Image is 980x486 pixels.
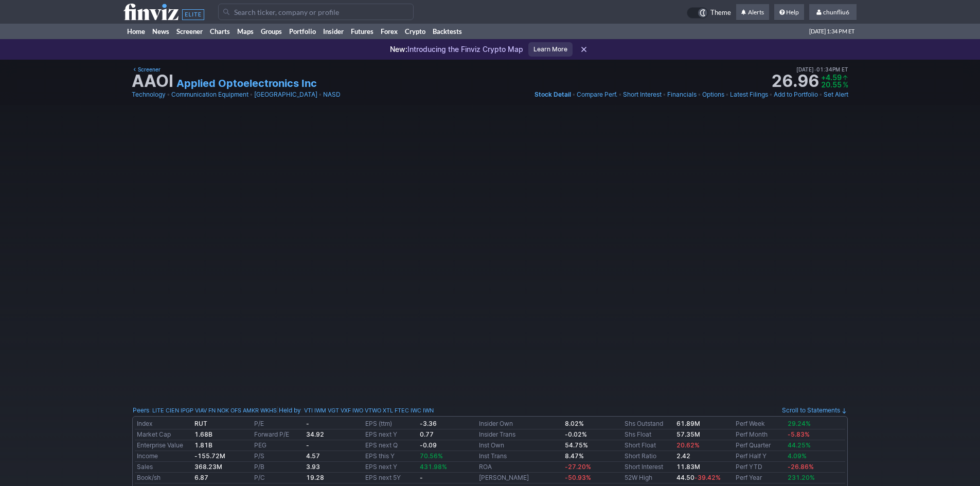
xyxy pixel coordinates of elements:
span: • [167,89,170,100]
a: AMKR [243,405,259,416]
b: -0.09 [420,441,437,449]
a: Futures [347,24,377,39]
a: Latest Filings [730,89,768,100]
a: IWM [314,405,326,416]
span: • [618,89,622,100]
span: -27.20% [565,463,591,471]
span: [DATE] 01:34PM ET [796,65,848,74]
td: Sales [135,462,192,473]
td: EPS next 5Y [363,473,417,483]
a: FTEC [395,405,409,416]
b: 54.75% [565,441,588,449]
td: Perf YTD [734,462,786,473]
b: -155.72M [194,452,225,460]
a: OFS [230,405,241,416]
span: 70.56% [420,452,443,460]
a: VXF [341,405,351,416]
span: chunfliu6 [823,8,849,16]
td: Perf Half Y [734,451,786,462]
span: -50.93% [565,474,591,481]
a: Groups [257,24,286,39]
span: • [725,89,729,100]
b: 6.87 [194,474,208,481]
a: Screener [132,65,161,74]
a: XTL [383,405,393,416]
a: NASD [323,89,341,100]
a: VIAV [195,405,207,416]
a: Forex [377,24,401,39]
span: [DATE] 1:34 PM ET [809,24,854,39]
span: Latest Filings [730,91,768,98]
b: 44.50 [676,474,721,481]
td: P/S [252,451,304,462]
h1: AAOI [132,73,173,89]
td: PEG [252,440,304,451]
span: • [250,89,253,100]
a: WKHS [260,405,277,416]
a: Help [774,4,804,21]
td: EPS this Y [363,451,417,462]
b: -3.36 [420,420,437,427]
b: 0.77 [420,430,434,438]
span: Compare Perf. [577,91,617,98]
a: Options [702,89,724,100]
td: Perf Year [734,473,786,483]
span: 4.09% [788,452,807,460]
td: +4.59 [821,74,842,81]
b: 11.83M [676,463,700,471]
span: 20.62% [676,441,700,449]
a: Theme [687,7,731,19]
a: Screener [173,24,206,39]
input: Search [218,4,414,20]
a: Applied Optoelectronics Inc [176,76,317,91]
td: Index [135,419,192,429]
a: Compare Perf. [577,89,617,100]
strong: 26.96 [771,73,819,89]
td: Inst Own [477,440,563,451]
a: 2.42 [676,452,690,460]
td: Book/sh [135,473,192,483]
a: Learn More [528,42,573,57]
td: P/C [252,473,304,483]
td: Income [135,451,192,462]
b: 1.68B [194,430,212,438]
td: Insider Own [477,419,563,429]
span: -5.83% [788,430,810,438]
a: chunfliu6 [809,4,857,21]
div: : [133,405,277,416]
a: Backtests [429,24,466,39]
a: Short Interest [625,463,663,471]
span: • [814,66,816,73]
a: Set Alert [824,89,848,100]
td: Forward P/E [252,429,304,440]
td: Perf Quarter [734,440,786,451]
b: 368.23M [194,463,222,471]
td: EPS next Q [363,440,417,451]
td: EPS (ttm) [363,419,417,429]
b: 8.02% [565,420,584,427]
td: Insider Trans [477,429,563,440]
span: • [318,89,322,100]
a: LITE [152,405,164,416]
td: [PERSON_NAME] [477,473,563,483]
a: VTI [304,405,313,416]
b: 4.57 [306,452,320,460]
a: Home [123,24,149,39]
a: [GEOGRAPHIC_DATA] [254,89,317,100]
td: % [842,81,848,88]
p: Introducing the Finviz Crypto Map [390,44,523,55]
td: 52W High [622,473,674,483]
td: Inst Trans [477,451,563,462]
a: VGT [328,405,339,416]
span: 44.25% [788,441,811,449]
span: • [769,89,773,100]
td: Market Cap [135,429,192,440]
b: 1.81B [194,441,212,449]
a: IWO [352,405,363,416]
td: EPS next Y [363,429,417,440]
td: ROA [477,462,563,473]
a: Portfolio [286,24,319,39]
span: • [819,89,823,100]
a: Insider [319,24,347,39]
